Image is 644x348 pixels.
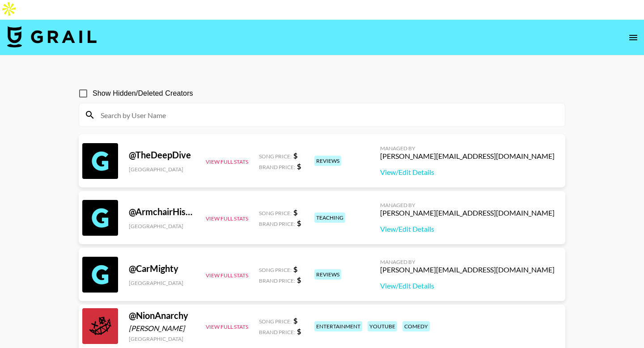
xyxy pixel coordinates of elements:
span: Song Price: [259,153,292,160]
div: [GEOGRAPHIC_DATA] [129,280,195,286]
span: Brand Price: [259,164,295,170]
button: View Full Stats [206,158,248,165]
a: View/Edit Details [380,225,555,233]
div: youtube [368,321,397,331]
strong: $ [293,265,297,273]
span: Brand Price: [259,329,295,335]
strong: $ [293,151,297,160]
strong: $ [293,208,297,216]
div: reviews [314,156,341,166]
strong: $ [297,327,301,335]
div: Managed By [380,259,555,265]
a: View/Edit Details [380,168,555,177]
div: [PERSON_NAME][EMAIL_ADDRESS][DOMAIN_NAME] [380,265,555,274]
a: View/Edit Details [380,281,555,290]
strong: $ [297,276,301,284]
div: teaching [314,212,345,223]
div: Managed By [380,202,555,208]
button: View Full Stats [206,272,248,279]
div: [GEOGRAPHIC_DATA] [129,335,195,342]
span: Song Price: [259,210,292,216]
div: [GEOGRAPHIC_DATA] [129,166,195,173]
img: Grail Talent [7,26,97,47]
span: Song Price: [259,318,292,325]
button: View Full Stats [206,215,248,222]
span: Show Hidden/Deleted Creators [93,88,193,99]
button: open drawer [624,29,642,47]
span: Brand Price: [259,277,295,284]
strong: $ [297,162,301,170]
span: Song Price: [259,267,292,273]
div: entertainment [314,321,362,331]
div: [GEOGRAPHIC_DATA] [129,223,195,229]
div: Managed By [380,145,555,152]
div: @ ArmchairHistorian [129,206,195,217]
div: @ NionAnarchy [129,310,195,321]
span: Brand Price: [259,221,295,227]
div: @ CarMighty [129,263,195,274]
div: comedy [402,321,430,331]
div: [PERSON_NAME][EMAIL_ADDRESS][DOMAIN_NAME] [380,152,555,161]
div: [PERSON_NAME] [129,324,195,333]
div: [PERSON_NAME][EMAIL_ADDRESS][DOMAIN_NAME] [380,208,555,217]
div: reviews [314,269,341,280]
button: View Full Stats [206,323,248,330]
strong: $ [297,219,301,227]
div: @ TheDeepDive [129,149,195,161]
strong: $ [293,316,297,325]
input: Search by User Name [95,108,559,122]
